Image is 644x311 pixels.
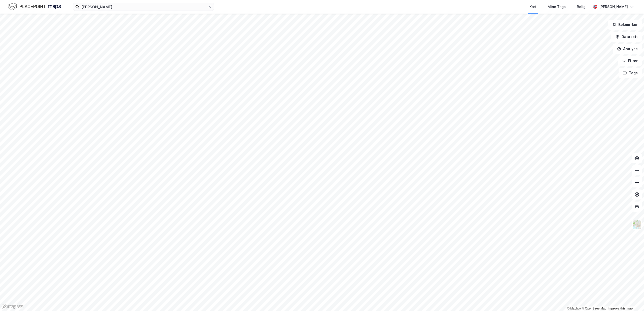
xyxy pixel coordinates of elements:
[577,4,586,10] div: Bolig
[619,287,644,311] div: Kontrollprogram for chat
[618,56,642,66] button: Filter
[613,44,642,54] button: Analyse
[79,3,208,11] input: Søk på adresse, matrikkel, gårdeiere, leietakere eller personer
[619,68,642,78] button: Tags
[619,287,644,311] iframe: Chat Widget
[2,304,24,309] a: Mapbox homepage
[608,307,633,310] a: Improve this map
[632,220,642,229] img: Z
[8,2,61,11] img: logo.f888ab2527a4732fd821a326f86c7f29.svg
[548,4,566,10] div: Mine Tags
[599,4,628,10] div: [PERSON_NAME]
[582,307,606,310] a: OpenStreetMap
[608,20,642,30] button: Bokmerker
[529,4,536,10] div: Kart
[611,32,642,42] button: Datasett
[567,307,581,310] a: Mapbox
